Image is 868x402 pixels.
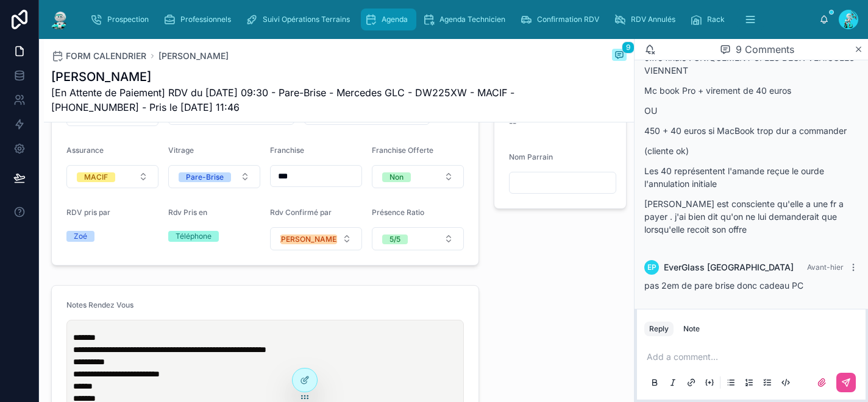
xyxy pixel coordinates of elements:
span: Confirmation RDV [537,15,599,24]
span: Nom Parrain [509,152,553,161]
span: Rdv Confirmé par [270,208,332,217]
a: RDV Annulés [610,9,684,30]
span: Professionnels [180,15,231,24]
span: Agenda [382,15,408,24]
div: MACIF [84,172,108,182]
p: (cliente ok) [644,144,858,157]
a: [PERSON_NAME] [158,50,229,62]
a: Rack [686,9,733,30]
div: Pare-Brise [186,172,224,182]
div: Téléphone [176,231,212,242]
div: Zoé [74,231,87,242]
span: [En Attente de Paiement] RDV du [DATE] 09:30 - Pare-Brise - Mercedes GLC - DW225XW - MACIF - [PHO... [51,85,535,115]
span: Prospection [107,15,149,24]
span: Suivi Opérations Terrains [263,15,350,24]
p: Les 40 représentent l'amande reçue le ourde l'annulation initiale [644,164,858,190]
p: 450 + 40 euros si MacBook trop dur a commander [644,124,858,137]
button: Select Button [66,165,158,188]
button: 9 [612,49,627,63]
a: Agenda Technicien [419,9,514,30]
a: Agenda [361,9,416,30]
p: OU [644,104,858,117]
span: Notes Rendez Vous [66,300,133,309]
p: Mc book Pro + virement de 40 euros [644,84,858,97]
span: 9 Comments [736,42,794,57]
p: [PERSON_NAME] est consciente qu'elle a une fr a payer . j'ai bien dit qu'on ne lui demanderait qu... [644,197,858,236]
span: Vitrage [168,146,194,155]
div: scrollable content [80,6,819,33]
div: Note [683,324,700,334]
div: [PERSON_NAME] [279,234,339,244]
span: Rack [707,15,725,24]
span: Agenda Technicien [439,15,505,24]
span: EverGlass [GEOGRAPHIC_DATA] [664,261,794,273]
a: FORM CALENDRIER [51,50,146,62]
span: Franchise Offerte [372,146,433,155]
span: EP [647,263,656,272]
span: 9 [622,41,635,54]
span: RDV Annulés [631,15,675,24]
img: App logo [49,10,71,29]
a: Prospection [87,9,157,30]
h1: [PERSON_NAME] [51,68,535,85]
button: Select Button [372,165,464,188]
span: Avant-hier [807,263,844,272]
button: Select Button [372,227,464,250]
span: -- [509,117,516,129]
span: Assurance [66,146,104,155]
div: 5/5 [390,234,400,244]
button: Note [678,322,705,336]
p: offre finale : UNIQUEMENT SI LES DEUX VEHICULES VIENNENT [644,51,858,77]
button: Select Button [168,165,260,188]
a: Suivi Opérations Terrains [242,9,358,30]
div: Non [390,172,404,182]
span: Franchise [270,146,304,155]
span: pas 2em de pare brise donc cadeau PC [644,280,803,291]
a: Professionnels [160,9,240,30]
span: Présence Ratio [372,208,424,217]
span: FORM CALENDRIER [66,50,146,62]
button: Reply [644,322,674,336]
span: RDV pris par [66,208,110,217]
button: Select Button [270,227,362,250]
a: Confirmation RDV [516,9,608,30]
span: Rdv Pris en [168,208,207,217]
